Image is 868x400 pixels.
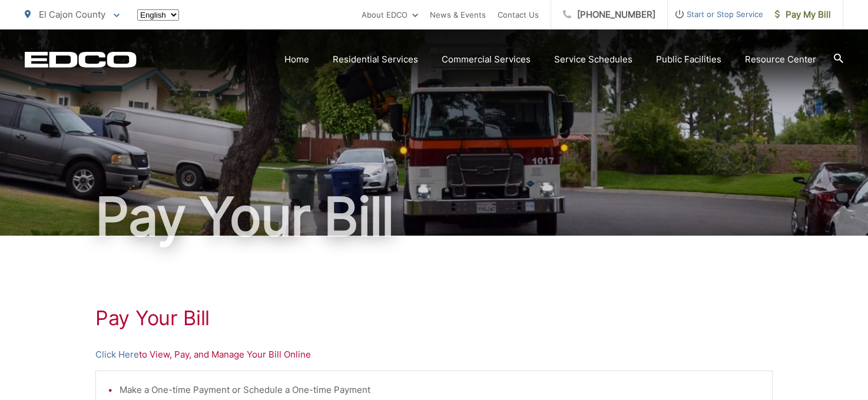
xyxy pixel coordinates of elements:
[95,348,773,362] p: to View, Pay, and Manage Your Bill Online
[430,8,486,22] a: News & Events
[333,52,418,67] a: Residential Services
[39,9,105,20] span: El Cajon County
[554,52,632,67] a: Service Schedules
[362,8,418,22] a: About EDCO
[656,52,721,67] a: Public Facilities
[25,187,843,246] h1: Pay Your Bill
[25,51,137,68] a: EDCD logo. Return to the homepage.
[775,8,831,22] span: Pay My Bill
[95,306,773,330] h1: Pay Your Bill
[95,348,139,362] a: Click Here
[442,52,531,67] a: Commercial Services
[745,52,816,67] a: Resource Center
[137,9,179,21] select: Select a language
[498,8,539,22] a: Contact Us
[120,383,760,397] li: Make a One-time Payment or Schedule a One-time Payment
[284,52,309,67] a: Home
